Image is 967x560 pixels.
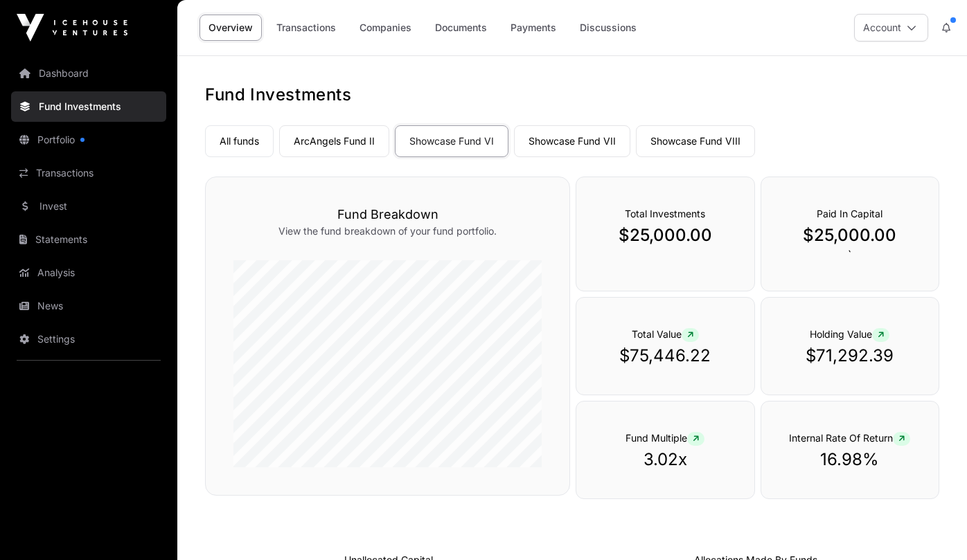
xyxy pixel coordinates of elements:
[810,328,889,340] span: Holding Value
[789,345,912,367] p: $71,292.39
[351,15,420,41] a: Companies
[233,224,542,238] p: View the fund breakdown of your fund portfolio.
[205,125,274,157] a: All funds
[625,208,705,219] span: Total Investments
[854,14,928,42] button: Account
[11,58,166,89] a: Dashboard
[426,15,496,41] a: Documents
[11,224,166,255] a: Statements
[789,224,912,246] p: $25,000.00
[233,205,542,224] h3: Fund Breakdown
[11,125,166,155] a: Portfolio
[604,345,727,367] p: $75,446.22
[632,328,699,340] span: Total Value
[205,84,939,106] h1: Fund Investments
[514,125,630,157] a: Showcase Fund VII
[279,125,389,157] a: ArcAngels Fund II
[11,324,166,354] a: Settings
[789,449,912,471] p: 16.98%
[395,125,508,157] a: Showcase Fund VI
[604,224,727,246] p: $25,000.00
[817,208,882,219] span: Paid In Capital
[11,291,166,321] a: News
[636,125,755,157] a: Showcase Fund VIII
[267,15,345,41] a: Transactions
[789,432,910,444] span: Internal Rate Of Return
[626,432,704,444] span: Fund Multiple
[502,15,565,41] a: Payments
[761,177,940,291] div: `
[199,15,262,41] a: Overview
[604,449,727,471] p: 3.02x
[11,91,166,122] a: Fund Investments
[571,15,646,41] a: Discussions
[11,158,166,188] a: Transactions
[11,258,166,288] a: Analysis
[11,191,166,222] a: Invest
[17,14,127,42] img: Icehouse Ventures Logo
